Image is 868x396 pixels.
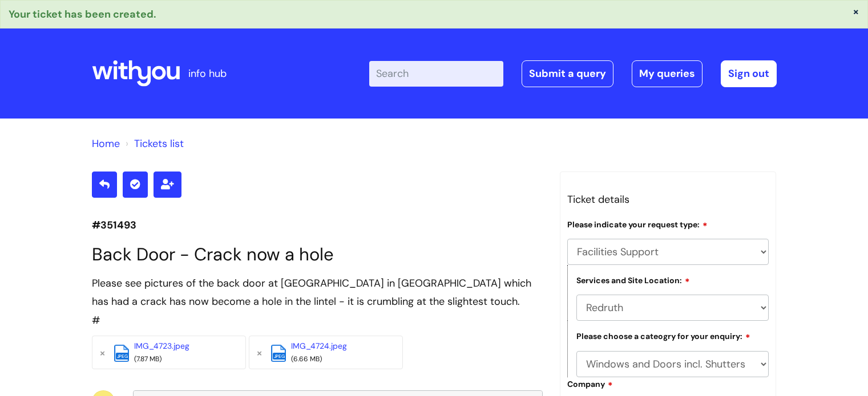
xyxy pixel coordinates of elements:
h3: Ticket details [567,190,769,209]
p: info hub [188,64,227,83]
label: Please choose a cateogry for your enquiry: [576,330,750,341]
p: #351493 [92,216,543,234]
a: IMG_4724.jpeg [291,341,347,351]
a: Tickets list [134,137,184,150]
span: jpeg [273,353,286,360]
button: × [853,6,859,17]
a: Home [92,137,120,150]
a: IMG_4723.jpeg [134,341,189,351]
a: Submit a query [522,60,613,87]
div: Please see pictures of the back door at [GEOGRAPHIC_DATA] in [GEOGRAPHIC_DATA] which has had a cr... [92,274,543,311]
li: Tickets list [123,134,184,153]
div: (7.87 MB) [134,353,225,366]
label: Services and Site Location: [576,274,690,285]
label: Company [567,378,613,389]
div: | - [369,60,777,87]
li: Solution home [92,134,120,153]
a: Sign out [721,60,777,87]
div: # [92,274,543,329]
span: jpeg [116,353,130,360]
a: My queries [632,60,703,87]
h1: Back Door - Crack now a hole [92,244,543,265]
input: Search [369,61,503,86]
label: Please indicate your request type: [567,218,708,230]
div: (6.66 MB) [291,353,382,366]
